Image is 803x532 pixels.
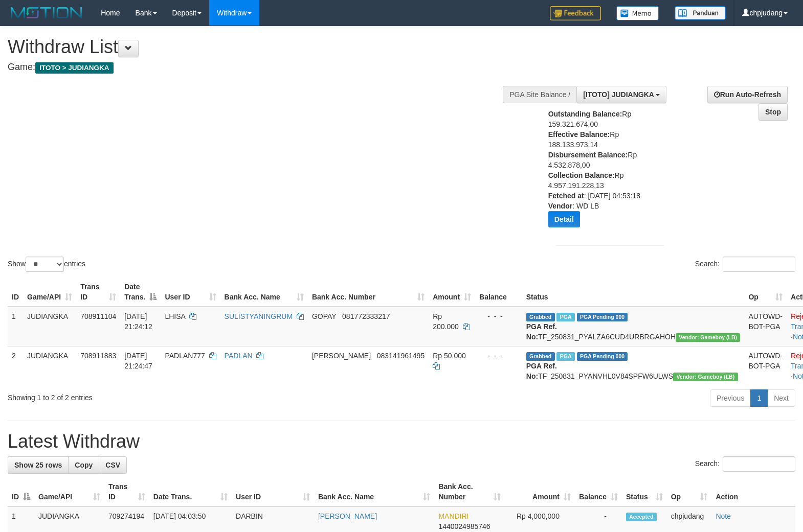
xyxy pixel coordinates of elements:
[522,277,745,307] th: Status
[479,311,518,321] div: - - -
[695,257,795,272] label: Search:
[220,277,308,307] th: Bank Acc. Name: activate to sort column ascending
[104,477,149,506] th: Trans ID: activate to sort column ascending
[76,277,120,307] th: Trans ID: activate to sort column ascending
[716,512,731,520] a: Note
[124,312,152,331] span: [DATE] 21:24:12
[723,456,795,472] input: Search:
[23,346,76,385] td: JUDIANGKA
[548,130,610,138] b: Effective Balance:
[433,312,459,331] span: Rp 200.000
[475,277,522,307] th: Balance
[583,90,654,99] span: [ITOTO] JUDIANGKA
[526,322,557,341] b: PGA Ref. No:
[673,373,738,381] span: Vendor URL: https://dashboard.q2checkout.com/secure
[548,171,615,179] b: Collection Balance:
[14,461,62,469] span: Show 25 rows
[75,461,93,469] span: Copy
[99,456,127,474] a: CSV
[548,110,622,118] b: Outstanding Balance:
[438,512,469,520] span: MANDIRI
[23,277,76,307] th: Game/API: activate to sort column ascending
[433,352,466,360] span: Rp 50.000
[548,192,584,200] b: Fetched at
[149,477,232,506] th: Date Trans.: activate to sort column ascending
[312,352,371,360] span: [PERSON_NAME]
[710,389,751,407] a: Previous
[438,522,490,530] span: Copy 1440024985746 to clipboard
[8,62,525,73] h4: Game:
[556,352,574,361] span: Marked by chpjudang
[161,277,220,307] th: User ID: activate to sort column ascending
[622,477,667,506] th: Status: activate to sort column ascending
[8,5,85,20] img: MOTION_logo.png
[377,352,425,360] span: Copy 083141961495 to clipboard
[522,346,745,385] td: TF_250831_PYANVHL0V84SPFW6ULWS
[505,477,575,506] th: Amount: activate to sort column ascending
[312,312,336,320] span: GOPAY
[577,313,628,321] span: PGA Pending
[750,389,768,407] a: 1
[105,461,120,469] span: CSV
[548,151,628,159] b: Disbursement Balance:
[676,333,740,342] span: Vendor URL: https://dashboard.q2checkout.com/secure
[526,352,555,361] span: Grabbed
[667,477,712,506] th: Op: activate to sort column ascending
[68,456,99,474] a: Copy
[8,346,23,385] td: 2
[616,6,659,20] img: Button%20Memo.svg
[526,362,557,380] b: PGA Ref. No:
[548,211,580,227] button: Detail
[550,6,601,20] img: Feedback.jpg
[8,257,85,272] label: Show entries
[26,257,64,272] select: Showentries
[80,352,116,360] span: 708911883
[165,312,185,320] span: LHISA
[225,312,293,320] a: SULISTYANINGRUM
[576,86,666,103] button: [ITOTO] JUDIANGKA
[8,277,23,307] th: ID
[34,477,104,506] th: Game/API: activate to sort column ascending
[165,352,205,360] span: PADLAN777
[479,351,518,361] div: - - -
[308,277,429,307] th: Bank Acc. Number: activate to sort column ascending
[577,352,628,361] span: PGA Pending
[80,312,116,320] span: 708911104
[124,352,152,370] span: [DATE] 21:24:47
[767,389,795,407] a: Next
[8,477,34,506] th: ID: activate to sort column descending
[8,307,23,346] td: 1
[695,456,795,472] label: Search:
[556,313,574,321] span: Marked by chpjudang
[8,388,327,403] div: Showing 1 to 2 of 2 entries
[434,477,505,506] th: Bank Acc. Number: activate to sort column ascending
[522,307,745,346] td: TF_250831_PYALZA6CUD4URBRGAHOH
[675,6,726,20] img: panduan.png
[759,103,788,121] a: Stop
[35,62,114,74] span: ITOTO > JUDIANGKA
[744,277,787,307] th: Op: activate to sort column ascending
[548,109,651,235] div: Rp 159.321.674,00 Rp 188.133.973,14 Rp 4.532.878,00 Rp 4.957.191.228,13 : [DATE] 04:53:18 : WD LB
[526,313,555,321] span: Grabbed
[8,431,795,452] h1: Latest Withdraw
[429,277,475,307] th: Amount: activate to sort column ascending
[744,307,787,346] td: AUTOWD-BOT-PGA
[548,202,572,210] b: Vendor
[503,86,576,103] div: PGA Site Balance /
[575,477,622,506] th: Balance: activate to sort column ascending
[120,277,161,307] th: Date Trans.: activate to sort column descending
[8,456,69,474] a: Show 25 rows
[225,352,253,360] a: PADLAN
[707,86,788,103] a: Run Auto-Refresh
[744,346,787,385] td: AUTOWD-BOT-PGA
[232,477,314,506] th: User ID: activate to sort column ascending
[8,37,525,57] h1: Withdraw List
[23,307,76,346] td: JUDIANGKA
[626,513,657,521] span: Accepted
[342,312,390,320] span: Copy 081772333217 to clipboard
[711,477,795,506] th: Action
[314,477,434,506] th: Bank Acc. Name: activate to sort column ascending
[723,257,795,272] input: Search:
[318,512,377,520] a: [PERSON_NAME]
